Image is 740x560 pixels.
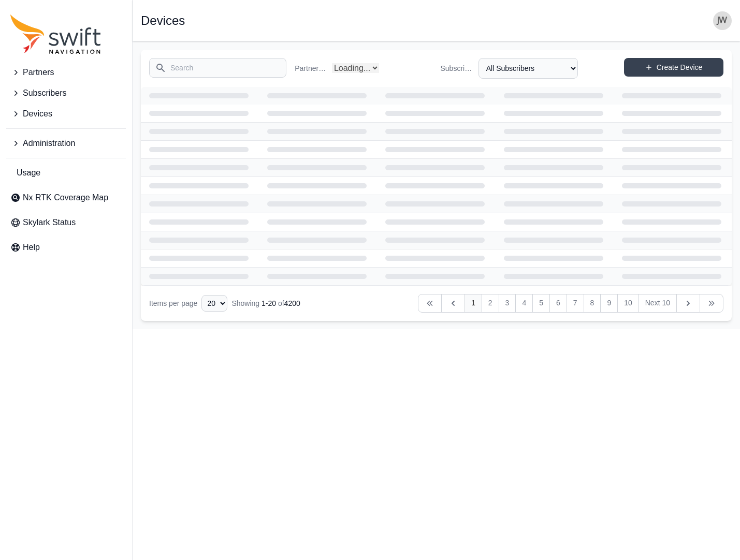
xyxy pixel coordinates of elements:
[17,167,40,179] span: Usage
[465,294,482,313] a: 1
[6,133,126,154] button: Administration
[6,104,126,124] button: Devices
[639,294,677,313] a: Next 10
[284,299,300,307] span: 4200
[515,294,533,313] a: 4
[23,87,66,99] span: Subscribers
[567,294,584,313] a: 7
[713,11,732,30] img: user photo
[600,294,618,313] a: 9
[6,212,126,233] a: Skylark Status
[6,237,126,258] a: Help
[141,286,732,321] nav: Table navigation
[231,298,300,308] div: Showing of
[478,58,578,79] select: Subscriber
[549,294,567,313] a: 6
[23,241,40,254] span: Help
[482,294,499,313] a: 2
[23,216,76,229] span: Skylark Status
[23,108,52,120] span: Devices
[201,295,227,312] select: Display Limit
[532,294,550,313] a: 5
[6,62,126,83] button: Partners
[6,163,126,183] a: Usage
[23,66,54,79] span: Partners
[499,294,516,313] a: 3
[584,294,601,313] a: 8
[23,191,108,204] span: Nx RTK Coverage Map
[141,14,185,27] h1: Devices
[262,299,276,307] span: 1 - 20
[149,58,286,78] input: Search
[6,83,126,104] button: Subscribers
[6,187,126,208] a: Nx RTK Coverage Map
[295,63,328,73] label: Partner Name
[617,294,639,313] a: 10
[23,137,75,150] span: Administration
[624,58,723,77] a: Create Device
[149,299,197,307] span: Items per page
[441,63,474,73] label: Subscriber Name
